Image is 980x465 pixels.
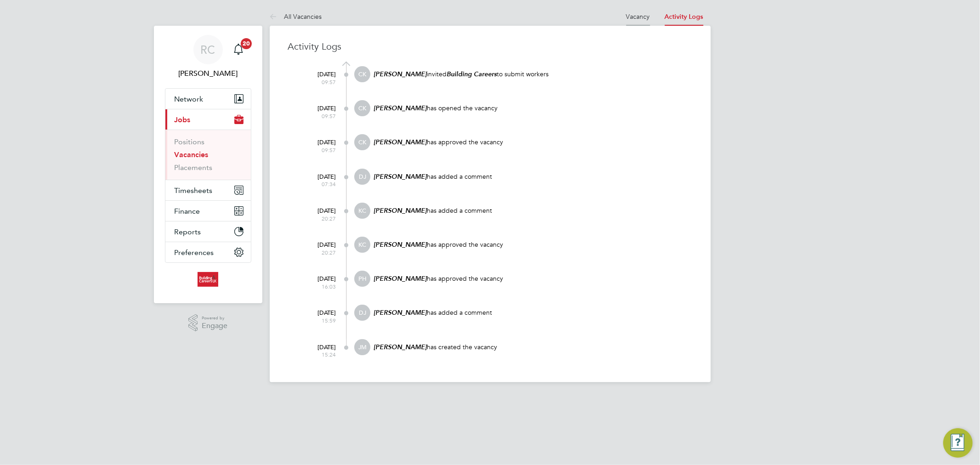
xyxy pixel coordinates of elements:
[154,26,262,303] nav: Main navigation
[355,100,371,116] span: CK
[373,138,692,147] p: has approved the vacancy
[300,237,336,256] div: [DATE]
[288,40,692,52] h3: Activity Logs
[188,314,227,332] a: Powered byEngage
[165,109,251,130] button: Jobs
[373,343,692,352] p: has created the vacancy
[165,221,251,242] button: Reports
[175,115,191,124] span: Jobs
[300,181,336,188] span: 07:34
[373,70,692,79] p: invited to submit workers
[175,163,213,172] a: Placements
[300,79,336,86] span: 09:57
[175,186,213,195] span: Timesheets
[373,274,692,283] p: has approved the vacancy
[198,272,218,287] img: buildingcareersuk-logo-retina.png
[373,308,692,317] p: has added a comment
[300,203,336,222] div: [DATE]
[374,70,427,78] em: [PERSON_NAME]
[165,130,251,180] div: Jobs
[229,35,248,64] a: 20
[175,150,209,159] a: Vacancies
[165,35,251,79] a: RC[PERSON_NAME]
[355,203,371,219] span: KC
[665,13,703,21] a: Activity Logs
[165,272,251,287] a: Go to home page
[300,100,336,119] div: [DATE]
[175,95,204,103] span: Network
[374,309,427,317] em: [PERSON_NAME]
[300,305,336,324] div: [DATE]
[241,38,252,49] span: 20
[300,271,336,290] div: [DATE]
[300,339,336,358] div: [DATE]
[355,305,371,321] span: DJ
[201,44,215,56] span: RC
[202,314,227,322] span: Powered by
[373,172,692,181] p: has added a comment
[374,275,427,283] em: [PERSON_NAME]
[374,138,427,146] em: [PERSON_NAME]
[175,207,200,215] span: Finance
[300,147,336,154] span: 09:57
[373,104,692,113] p: has opened the vacancy
[300,283,336,290] span: 16:03
[300,113,336,120] span: 09:57
[355,339,371,355] span: JM
[373,206,692,215] p: has added a comment
[447,70,497,78] em: Building Careers
[355,271,371,287] span: PH
[175,248,214,257] span: Preferences
[374,104,427,112] em: [PERSON_NAME]
[300,249,336,256] span: 20:27
[374,173,427,181] em: [PERSON_NAME]
[355,169,371,185] span: DJ
[374,207,427,215] em: [PERSON_NAME]
[270,12,322,21] a: All Vacancies
[165,242,251,262] button: Preferences
[374,241,427,249] em: [PERSON_NAME]
[300,134,336,153] div: [DATE]
[373,240,692,249] p: has approved the vacancy
[355,66,371,82] span: CK
[165,180,251,200] button: Timesheets
[165,201,251,221] button: Finance
[165,68,251,79] span: Rhys Cook
[300,66,336,85] div: [DATE]
[175,227,201,236] span: Reports
[355,237,371,253] span: KC
[626,12,650,21] a: Vacancy
[374,343,427,351] em: [PERSON_NAME]
[355,134,371,150] span: CK
[300,351,336,358] span: 15:24
[202,322,227,330] span: Engage
[943,428,973,458] button: Engage Resource Center
[300,215,336,222] span: 20:27
[165,89,251,109] button: Network
[175,137,205,146] a: Positions
[300,169,336,188] div: [DATE]
[300,317,336,324] span: 15:59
